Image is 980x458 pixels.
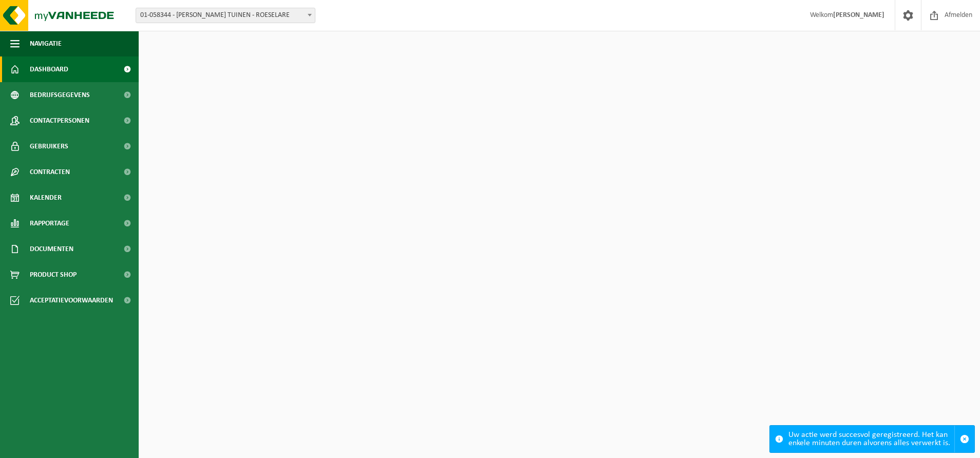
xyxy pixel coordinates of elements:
[30,236,73,262] span: Documenten
[30,159,70,185] span: Contracten
[30,31,62,56] span: Navigatie
[136,8,315,23] span: 01-058344 - VANDECASTEELE BIRGER TUINEN - ROESELARE
[30,82,90,108] span: Bedrijfsgegevens
[30,108,89,133] span: Contactpersonen
[788,426,954,452] div: Uw actie werd succesvol geregistreerd. Het kan enkele minuten duren alvorens alles verwerkt is.
[30,133,68,159] span: Gebruikers
[30,56,68,82] span: Dashboard
[30,262,77,288] span: Product Shop
[833,11,884,19] strong: [PERSON_NAME]
[30,288,113,313] span: Acceptatievoorwaarden
[30,211,69,236] span: Rapportage
[30,185,62,211] span: Kalender
[136,8,315,23] span: 01-058344 - VANDECASTEELE BIRGER TUINEN - ROESELARE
